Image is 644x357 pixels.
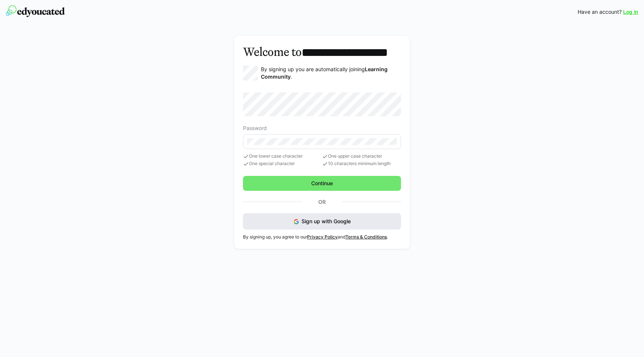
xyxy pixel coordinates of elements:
[307,234,338,240] a: Privacy Policy
[310,180,334,187] span: Continue
[302,218,351,224] span: Sign up with Google
[243,213,401,230] button: Sign up with Google
[6,5,65,17] img: edyoucated
[243,154,322,159] span: One lower case character
[243,45,401,60] h3: Welcome to
[243,125,267,131] span: Password
[623,8,638,16] a: Log in
[243,176,401,191] button: Continue
[261,66,401,80] p: By signing up you are automatically joining .
[302,197,342,207] p: Or
[243,234,401,240] p: By signing up, you agree to our and .
[578,8,622,16] span: Have an account?
[243,161,322,167] span: One special character
[345,234,387,240] a: Terms & Conditions
[322,154,401,159] span: One upper case character
[322,161,401,167] span: 10 characters minimum length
